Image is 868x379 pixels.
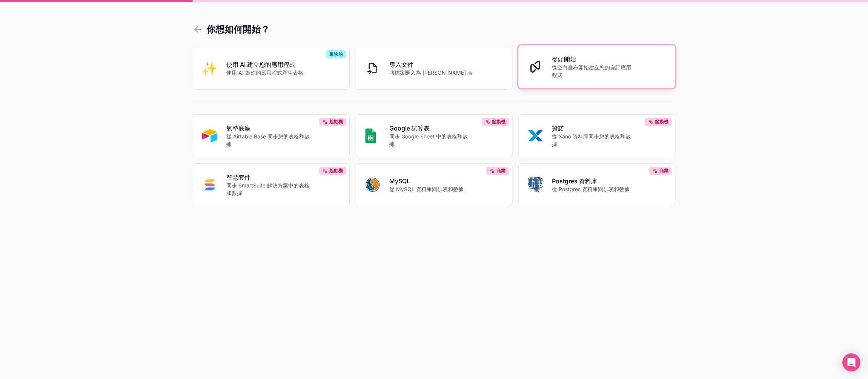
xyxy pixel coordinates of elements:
[496,168,505,173] font: 商業
[356,163,513,206] button: MYSQLMySQL從 MySQL 資料庫同步表和數據商業
[365,128,376,143] img: GOOGLE_SHEETS
[226,133,310,147] font: 從 Airtable Base 同步您的表格和數據
[528,128,543,143] img: 異煙肼
[518,45,675,88] button: 從頭開始從空白畫布開始建立您的自訂應用程式
[842,353,860,371] div: 開啟 Intercom Messenger
[389,177,410,185] font: MySQL
[655,119,668,124] font: 起動機
[356,114,513,157] button: GOOGLE_SHEETSGoogle 試算表同步 Google Sheet 中的表格和數據起動機
[329,51,343,57] font: 最快的
[226,182,309,196] font: 同步 SmartSuite 解決方案中的表格和數據
[552,133,631,147] font: 從 Xano 資料庫同步您的表格和數據
[552,177,597,185] font: Postgres 資料庫
[329,119,343,124] font: 起動機
[552,124,564,132] font: 贊諾
[226,69,303,76] font: 使用 AI 為你的應用程式產生表格
[365,177,380,192] img: MYSQL
[193,114,350,157] button: 空氣桌氣墊底座從 Airtable Base 同步您的表格和數據起動機
[193,47,350,90] button: 內部_與_AI使用 AI 建立您的應用程式使用 AI 為你的應用程式產生表格最快的
[202,61,217,76] img: 內部_與_AI
[389,133,468,147] font: 同步 Google Sheet 中的表格和數據
[528,177,542,192] img: 郵局
[552,64,631,78] font: 從空白畫布開始建立您的自訂應用程式
[659,168,668,173] font: 商業
[518,163,675,206] button: 郵局Postgres 資料庫從 Postgres 資料庫同步表和數據商業
[389,124,430,132] font: Google 試算表
[518,114,675,157] button: 異煙肼贊諾從 Xano 資料庫同步您的表格和數據起動機
[226,61,295,68] font: 使用 AI 建立您的應用程式
[389,69,473,76] font: 將檔案匯入為 [PERSON_NAME] 表
[552,55,576,63] font: 從頭開始
[193,163,350,206] button: 智慧套件智慧套件同步 SmartSuite 解決方案中的表格和數據起動機
[226,124,250,132] font: 氣墊底座
[202,177,217,192] img: 智慧套件
[202,128,217,143] img: 空氣桌
[552,186,630,192] font: 從 Postgres 資料庫同步表和數據
[329,168,343,173] font: 起動機
[226,173,250,181] font: 智慧套件
[492,119,505,124] font: 起動機
[389,61,413,68] font: 導入文件
[389,186,464,192] font: 從 MySQL 資料庫同步表和數據
[356,47,513,90] button: 導入文件將檔案匯入為 [PERSON_NAME] 表
[206,24,270,35] font: 你想如何開始？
